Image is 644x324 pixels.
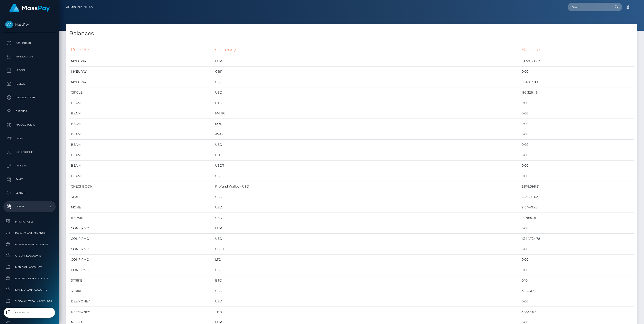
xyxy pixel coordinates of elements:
[69,150,214,161] td: BEAM
[69,223,214,234] td: CONFIRMO
[69,307,214,317] td: DEEMONEY
[520,87,634,98] td: 195,326.48
[520,202,634,213] td: 216,740.95
[3,160,56,171] a: API Keys
[214,140,520,150] td: USD
[214,129,520,140] td: AVAX
[69,30,634,37] h4: Balances
[214,255,520,265] td: LTC
[5,190,54,196] p: Search
[214,119,520,129] td: SOL
[69,181,214,192] td: CHECKBOOK
[3,240,56,249] a: Fortress Bank Accounts
[69,56,214,67] td: MYEUPAY
[214,108,520,119] td: MATIC
[69,140,214,150] td: BEAM
[5,176,54,183] p: Taxes
[69,255,214,265] td: CONFIRMO
[520,150,634,161] td: 0.00
[214,223,520,234] td: EUR
[214,307,520,317] td: THB
[520,213,634,223] td: 20,965.01
[214,98,520,108] td: BTC
[520,307,634,317] td: 32,545.57
[214,275,520,286] td: BTC
[5,230,54,236] span: Balance Adjustments
[520,223,634,234] td: 0.00
[214,286,520,296] td: USD
[66,2,94,12] a: Admin Inventory
[520,108,634,119] td: 0.00
[5,81,54,87] p: Payees
[5,287,54,292] span: Ibanera Bank Accounts
[3,217,56,227] a: Pricing Rules
[9,4,50,12] img: MassPay Logo
[69,119,214,129] td: BEAM
[3,262,56,272] a: MCB Bank Accounts
[520,286,634,296] td: 381,331.32
[3,146,56,158] a: User Profile
[5,219,54,224] span: Pricing Rules
[5,94,54,101] p: Cancellations
[5,21,13,28] img: MassPay
[520,275,634,286] td: 0.10
[69,265,214,275] td: CONFIRMO
[214,67,520,77] td: GBP
[69,244,214,255] td: CONFIRMO
[214,87,520,98] td: USD
[3,187,56,199] a: Search
[520,77,634,87] td: 564,183.09
[214,192,520,202] td: USD
[520,244,634,255] td: 0.00
[214,265,520,275] td: USDC
[69,202,214,213] td: MORE
[214,161,520,171] td: USDT
[5,121,54,128] p: Manage Users
[520,119,634,129] td: 0.00
[69,98,214,108] td: BEAM
[520,234,634,244] td: 1,344,724.78
[3,308,56,317] a: Inventory
[3,51,56,62] a: Transactions
[3,251,56,261] a: CRB Bank Accounts
[214,77,520,87] td: USD
[214,150,520,161] td: ETH
[214,202,520,213] td: USD
[214,244,520,255] td: USDT
[3,133,56,144] a: Links
[3,201,56,212] a: Admin
[5,149,54,156] p: User Profile
[69,286,214,296] td: STRIKE
[69,213,214,223] td: ITSPAID
[69,44,214,56] th: Provider
[214,171,520,181] td: USDC
[5,310,54,315] span: Inventory
[520,140,634,150] td: 0.00
[3,285,56,295] a: Ibanera Bank Accounts
[69,108,214,119] td: BEAM
[520,265,634,275] td: 0.00
[69,129,214,140] td: BEAM
[520,171,634,181] td: 0.00
[3,37,56,49] a: Dashboard
[520,98,634,108] td: 0.00
[520,296,634,307] td: 0.00
[5,67,54,74] p: Ledger
[5,135,54,142] p: Links
[520,255,634,265] td: 0.00
[214,56,520,67] td: EUR
[69,296,214,307] td: DEEMONEY
[69,275,214,286] td: STRIKE
[520,129,634,140] td: 0.00
[69,67,214,77] td: MYEUPAY
[5,276,54,281] span: MyEUPay Bank Accounts
[5,242,54,247] span: Fortress Bank Accounts
[5,299,54,304] span: JustWallet Bank Accounts
[520,56,634,67] td: 5,650,605.13
[69,192,214,202] td: SPARE
[69,171,214,181] td: BEAM
[214,296,520,307] td: USD
[5,40,54,47] p: Dashboard
[214,44,520,56] th: Currency
[3,92,56,103] a: Cancellations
